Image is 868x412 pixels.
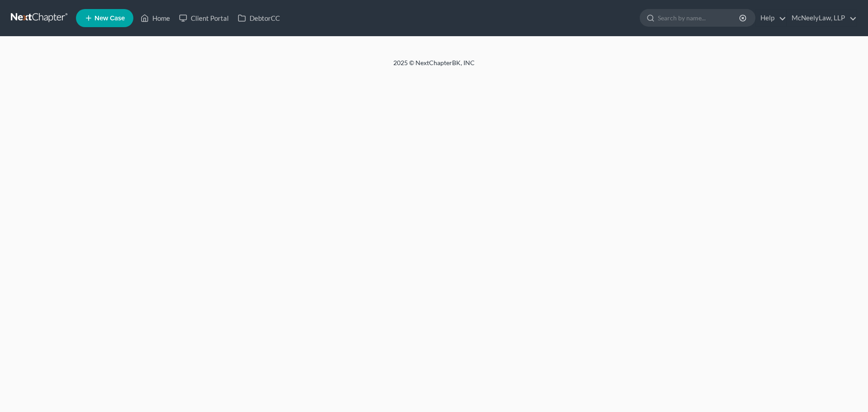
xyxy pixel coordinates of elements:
[233,10,284,26] a: DebtorCC
[136,10,175,26] a: Home
[756,10,786,26] a: Help
[175,10,233,26] a: Client Portal
[787,10,857,26] a: McNeelyLaw, LLP
[658,9,741,26] input: Search by name...
[94,15,125,22] span: New Case
[176,58,692,75] div: 2025 © NextChapterBK, INC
